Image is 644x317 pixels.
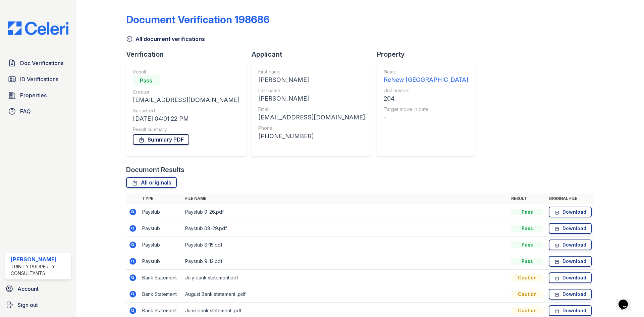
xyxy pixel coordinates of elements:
td: Bank Statement [140,270,182,286]
span: Doc Verifications [20,59,63,67]
div: Property [377,50,480,59]
td: Paystub [140,204,182,220]
th: Result [508,193,546,204]
th: File name [182,193,508,204]
div: Unit number [384,87,468,94]
td: July bank statement.pdf [182,270,508,286]
div: Submitted [133,107,239,114]
div: Result [133,68,239,75]
a: Properties [5,89,71,102]
a: All document verifications [126,35,205,43]
a: Doc Verifications [5,56,71,70]
div: Caution [511,274,543,281]
td: Paystub [140,220,182,237]
a: Download [549,289,592,300]
th: Type [140,193,182,204]
div: ReNew [GEOGRAPHIC_DATA] [384,75,468,85]
div: [PERSON_NAME] [258,94,365,103]
span: Sign out [17,301,38,309]
div: [EMAIL_ADDRESS][DOMAIN_NAME] [133,95,239,105]
div: Pass [133,75,160,86]
a: Name ReNew [GEOGRAPHIC_DATA] [384,68,468,85]
a: Download [549,305,592,316]
a: FAQ [5,105,71,118]
div: [PHONE_NUMBER] [258,131,365,141]
div: [PERSON_NAME] [258,75,365,85]
span: ID Verifications [20,75,58,83]
a: Sign out [3,298,74,312]
iframe: chat widget [616,290,637,310]
a: Download [549,207,592,217]
div: Pass [511,225,543,232]
a: ID Verifications [5,72,71,86]
div: Pass [511,258,543,265]
div: Caution [511,307,543,314]
div: Name [384,68,468,75]
div: Phone [258,125,365,131]
td: August Bank statement .pdf [182,286,508,303]
div: Trinity Property Consultants [11,263,68,277]
div: Verification [126,50,252,59]
td: Paystub 9-12.pdf [182,253,508,270]
div: Pass [511,242,543,248]
td: Paystub 08-29.pdf [182,220,508,237]
div: [PERSON_NAME] [11,255,68,263]
a: Summary PDF [133,134,189,145]
div: Applicant [252,50,377,59]
div: Pass [511,209,543,215]
a: Account [3,282,74,296]
div: Email [258,106,365,113]
a: Download [549,256,592,267]
div: 204 [384,94,468,103]
a: Download [549,223,592,234]
div: First name [258,68,365,75]
td: Bank Statement [140,286,182,303]
td: Paystub 9-26.pdf [182,204,508,220]
div: [EMAIL_ADDRESS][DOMAIN_NAME] [258,113,365,122]
span: Account [17,285,39,293]
td: Paystub 8-15.pdf [182,237,508,253]
span: FAQ [20,107,31,115]
img: CE_Logo_Blue-a8612792a0a2168367f1c8372b55b34899dd931a85d93a1a3d3e32e68fde9ad4.png [3,21,74,35]
div: Last name [258,87,365,94]
div: Caution [511,291,543,298]
a: All originals [126,177,177,188]
a: Download [549,272,592,283]
div: Target move in date [384,106,468,113]
div: Document Results [126,165,184,174]
div: Creator [133,89,239,95]
span: Properties [20,91,47,99]
td: Paystub [140,253,182,270]
div: [DATE] 04:01:22 PM [133,114,239,123]
div: - [384,113,468,122]
div: Result summary [133,126,239,133]
th: Original file [546,193,594,204]
a: Download [549,240,592,250]
td: Paystub [140,237,182,253]
div: Document Verification 198686 [126,13,270,25]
